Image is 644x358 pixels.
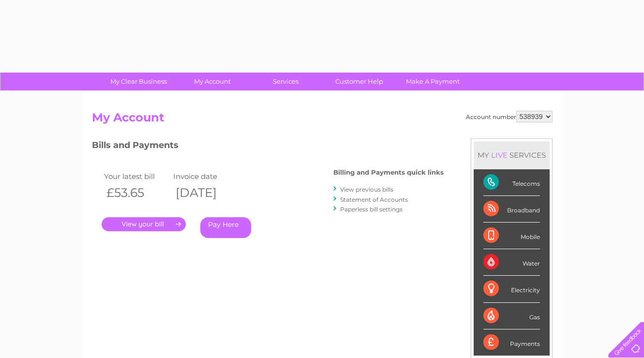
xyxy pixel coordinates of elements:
[246,73,326,90] a: Services
[92,138,444,155] h3: Bills and Payments
[393,73,473,90] a: Make A Payment
[483,303,540,329] div: Gas
[102,217,186,231] a: .
[340,196,408,203] a: Statement of Accounts
[483,276,540,302] div: Electricity
[340,206,403,213] a: Paperless bill settings
[483,196,540,223] div: Broadband
[102,170,171,183] td: Your latest bill
[474,141,550,169] div: MY SERVICES
[466,111,553,122] div: Account number
[102,183,171,203] th: £53.65
[99,73,179,90] a: My Clear Business
[319,73,399,90] a: Customer Help
[483,169,540,196] div: Telecoms
[171,170,240,183] td: Invoice date
[489,150,509,160] div: LIVE
[483,249,540,276] div: Water
[483,223,540,249] div: Mobile
[340,186,393,193] a: View previous bills
[200,217,251,238] a: Pay Here
[92,111,553,129] h2: My Account
[172,73,252,90] a: My Account
[333,169,444,176] h4: Billing and Payments quick links
[483,329,540,356] div: Payments
[171,183,240,203] th: [DATE]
